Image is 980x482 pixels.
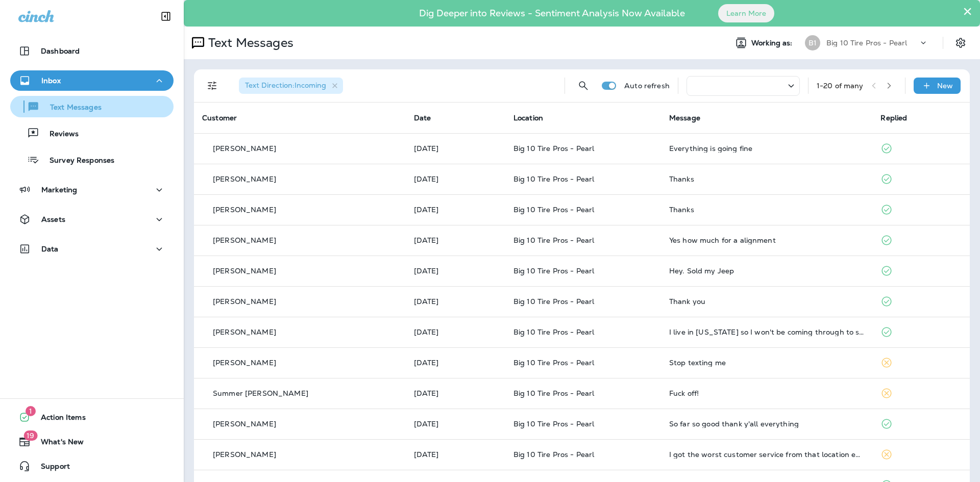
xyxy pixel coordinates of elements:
[10,407,174,427] button: 1Action Items
[204,35,293,50] p: Text Messages
[669,113,700,122] span: Message
[213,328,276,336] p: [PERSON_NAME]
[513,389,594,398] span: Big 10 Tire Pros - Pearl
[669,144,865,153] div: Everything is going fine
[513,450,594,459] span: Big 10 Tire Pros - Pearl
[624,82,670,90] p: Auto refresh
[26,406,36,416] span: 1
[669,297,865,306] div: Thank you
[513,113,543,122] span: Location
[213,450,276,459] p: [PERSON_NAME]
[213,359,276,367] p: [PERSON_NAME]
[41,245,59,253] p: Data
[513,327,594,337] span: Big 10 Tire Pros - Pearl
[41,77,61,85] p: Inbox
[31,438,84,450] span: What's New
[202,113,237,122] span: Customer
[513,205,594,214] span: Big 10 Tire Pros - Pearl
[10,70,174,91] button: Inbox
[10,456,174,476] button: Support
[817,82,864,90] div: 1 - 20 of many
[23,430,37,441] span: 19
[414,420,497,428] p: Sep 25, 2025 11:24 AM
[880,113,907,122] span: Replied
[937,82,953,90] p: New
[10,41,174,61] button: Dashboard
[414,267,497,275] p: Sep 29, 2025 10:24 AM
[389,12,715,15] p: Dig Deeper into Reviews - Sentiment Analysis Now Available
[213,297,276,306] p: [PERSON_NAME]
[245,81,326,90] span: Text Direction : Incoming
[213,175,276,183] p: [PERSON_NAME]
[10,239,174,259] button: Data
[414,175,497,183] p: Oct 4, 2025 02:05 PM
[805,35,820,50] div: B1
[669,236,865,244] div: Yes how much for a alignment
[513,419,594,428] span: Big 10 Tire Pros - Pearl
[213,420,276,428] p: [PERSON_NAME]
[513,144,594,153] span: Big 10 Tire Pros - Pearl
[951,34,970,52] button: Settings
[513,358,594,367] span: Big 10 Tire Pros - Pearl
[213,206,276,214] p: [PERSON_NAME]
[669,206,865,214] div: Thanks
[10,96,174,117] button: Text Messages
[239,78,343,94] div: Text Direction:Incoming
[513,266,594,275] span: Big 10 Tire Pros - Pearl
[513,297,594,306] span: Big 10 Tire Pros - Pearl
[669,420,865,428] div: So far so good thank y'all everything
[39,156,114,166] p: Survey Responses
[152,6,180,27] button: Collapse Sidebar
[10,149,174,170] button: Survey Responses
[963,3,972,19] button: Close
[414,206,497,214] p: Oct 3, 2025 07:23 AM
[213,144,276,153] p: [PERSON_NAME]
[202,75,223,96] button: Filters
[669,328,865,336] div: I live in georgia so I won't be coming through to see you guys in pearl
[414,113,431,122] span: Date
[751,39,795,47] span: Working as:
[10,209,174,230] button: Assets
[213,236,276,244] p: [PERSON_NAME]
[414,328,497,336] p: Sep 27, 2025 09:12 PM
[414,359,497,367] p: Sep 26, 2025 10:52 AM
[10,432,174,452] button: 19What's New
[414,450,497,459] p: Sep 24, 2025 08:52 AM
[31,413,86,425] span: Action Items
[39,130,79,139] p: Reviews
[669,450,865,459] div: I got the worst customer service from that location ever. It would take an act of God to get me t...
[718,4,774,22] button: Learn More
[414,144,497,153] p: Oct 4, 2025 02:48 PM
[213,389,308,397] p: Summer [PERSON_NAME]
[414,297,497,306] p: Sep 29, 2025 08:04 AM
[40,103,102,113] p: Text Messages
[41,186,77,194] p: Marketing
[41,47,80,55] p: Dashboard
[10,180,174,200] button: Marketing
[513,174,594,184] span: Big 10 Tire Pros - Pearl
[669,175,865,183] div: Thanks
[213,267,276,275] p: [PERSON_NAME]
[573,75,594,96] button: Search Messages
[31,462,70,474] span: Support
[826,39,907,47] p: Big 10 Tire Pros - Pearl
[414,389,497,397] p: Sep 26, 2025 09:25 AM
[669,389,865,397] div: Fuck off!
[669,267,865,275] div: Hey. Sold my Jeep
[414,236,497,244] p: Oct 1, 2025 01:50 PM
[10,122,174,144] button: Reviews
[513,236,594,245] span: Big 10 Tire Pros - Pearl
[669,359,865,367] div: Stop texting me
[41,215,65,223] p: Assets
